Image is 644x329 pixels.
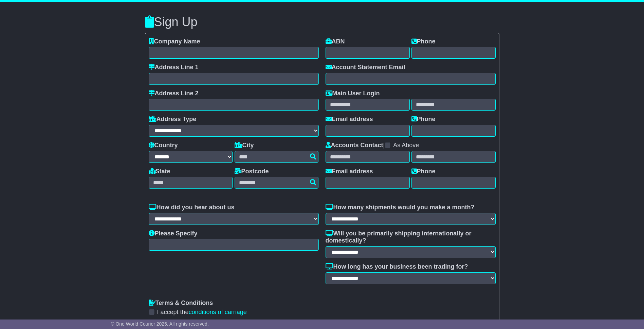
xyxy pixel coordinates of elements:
label: Terms & Conditions [149,299,213,307]
label: Address Line 2 [149,90,199,97]
h3: Sign Up [145,15,499,29]
label: Address Line 1 [149,64,199,71]
div: | [326,142,496,151]
label: Main User Login [326,90,380,97]
label: How long has your business been trading for? [326,263,468,271]
label: Please Specify [149,230,198,237]
label: Phone [411,116,436,123]
span: © One World Courier 2025. All rights reserved. [111,321,209,327]
label: Account Statement Email [326,64,405,71]
label: How many shipments would you make a month? [326,204,475,211]
label: How did you hear about us [149,204,235,211]
label: Phone [411,38,436,45]
label: As Above [393,142,419,149]
label: Company Name [149,38,200,45]
label: I accept the [157,309,247,316]
label: Postcode [235,168,269,175]
label: Email address [326,116,373,123]
label: Accounts Contact [326,142,383,149]
label: Address Type [149,116,197,123]
label: State [149,168,170,175]
label: ABN [326,38,345,45]
a: conditions of carriage [189,309,247,315]
label: Will you be primarily shipping internationally or domestically? [326,230,496,245]
label: City [235,142,254,149]
label: Country [149,142,178,149]
label: Phone [411,168,436,175]
label: Email address [326,168,373,175]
